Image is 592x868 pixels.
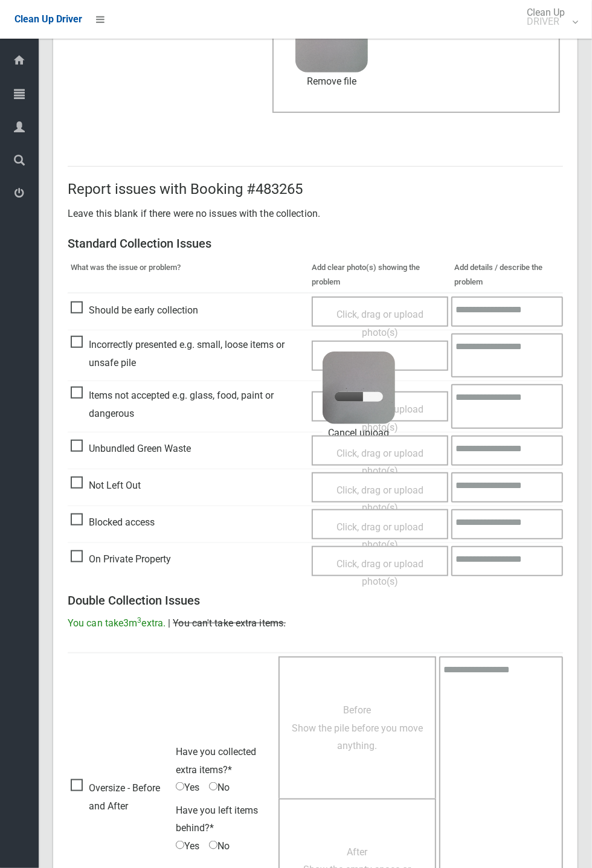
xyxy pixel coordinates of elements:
span: Blocked access [71,513,155,532]
span: Yes [176,779,199,797]
span: Should be early collection [71,301,198,320]
span: Incorrectly presented e.g. small, loose items or unsafe pile [71,336,306,371]
span: Items not accepted e.g. glass, food, paint or dangerous [71,387,306,422]
h3: Standard Collection Issues [68,237,563,250]
span: Click, drag or upload photo(s) [336,558,423,588]
span: Clean Up Driver [14,13,82,25]
sup: 3 [137,616,141,625]
span: No [209,837,230,855]
small: DRIVER [527,17,565,26]
span: No [209,779,230,797]
th: What was the issue or problem? [68,257,309,293]
span: Have you collected extra items?* [176,746,256,776]
span: Unbundled Green Waste [71,440,191,458]
span: You can't take extra items. [173,617,286,629]
span: Click, drag or upload photo(s) [336,521,423,551]
span: Click, drag or upload photo(s) [336,448,423,477]
span: Oversize - Before and After [71,779,170,815]
a: Clean Up Driver [14,10,82,28]
a: Remove file [295,72,368,91]
span: 3m [123,617,141,629]
th: Add clear photo(s) showing the problem [309,257,451,293]
span: On Private Property [71,550,171,568]
span: You can take extra. [68,617,166,629]
h2: Report issues with Booking #483265 [68,181,563,197]
p: Leave this blank if there were no issues with the collection. [68,205,563,223]
span: Clean Up [521,8,577,26]
span: Click, drag or upload photo(s) [336,484,423,514]
span: Click, drag or upload photo(s) [336,309,423,338]
span: Before Show the pile before you move anything. [292,704,423,751]
span: Have you left items behind?* [176,805,258,834]
span: Not Left Out [71,477,141,495]
span: | [168,617,170,629]
h3: Double Collection Issues [68,594,563,607]
span: Yes [176,837,199,855]
th: Add details / describe the problem [451,257,563,293]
